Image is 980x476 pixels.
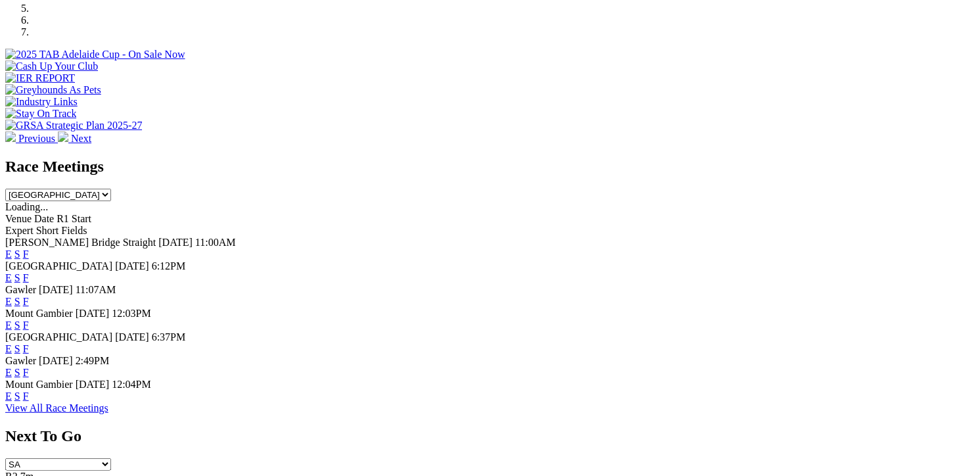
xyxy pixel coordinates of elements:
[14,391,20,402] a: S
[5,131,16,142] img: chevron-left-pager-white.svg
[5,320,12,331] a: E
[5,201,48,212] span: Loading...
[23,320,29,331] a: F
[76,379,110,390] span: [DATE]
[5,120,142,131] img: GRSA Strategic Plan 2025-27
[14,343,20,354] a: S
[5,237,156,248] span: [PERSON_NAME] Bridge Straight
[34,213,54,224] span: Date
[14,296,20,307] a: S
[5,260,112,272] span: [GEOGRAPHIC_DATA]
[36,225,59,236] span: Short
[14,367,20,378] a: S
[115,260,149,272] span: [DATE]
[5,96,78,108] img: Industry Links
[5,133,58,144] a: Previous
[39,355,73,366] span: [DATE]
[14,320,20,331] a: S
[5,331,112,343] span: [GEOGRAPHIC_DATA]
[14,249,20,260] a: S
[5,284,36,295] span: Gawler
[5,343,12,354] a: E
[5,225,34,236] span: Expert
[5,108,76,120] img: Stay On Track
[5,355,36,366] span: Gawler
[76,355,110,366] span: 2:49PM
[5,60,98,72] img: Cash Up Your Club
[23,343,29,354] a: F
[5,402,108,414] a: View All Race Meetings
[5,249,12,260] a: E
[5,391,12,402] a: E
[5,158,975,176] h2: Race Meetings
[195,237,236,248] span: 11:00AM
[57,213,91,224] span: R1 Start
[71,133,91,144] span: Next
[5,49,185,60] img: 2025 TAB Adelaide Cup - On Sale Now
[5,272,12,283] a: E
[152,260,186,272] span: 6:12PM
[61,225,87,236] span: Fields
[5,84,101,96] img: Greyhounds As Pets
[5,296,12,307] a: E
[5,367,12,378] a: E
[115,331,149,343] span: [DATE]
[23,296,29,307] a: F
[112,308,151,319] span: 12:03PM
[23,249,29,260] a: F
[58,133,91,144] a: Next
[76,284,116,295] span: 11:07AM
[18,133,55,144] span: Previous
[23,272,29,283] a: F
[14,272,20,283] a: S
[5,379,73,390] span: Mount Gambier
[112,379,151,390] span: 12:04PM
[5,427,975,445] h2: Next To Go
[5,72,75,84] img: IER REPORT
[5,213,32,224] span: Venue
[23,367,29,378] a: F
[23,391,29,402] a: F
[152,331,186,343] span: 6:37PM
[158,237,193,248] span: [DATE]
[58,131,68,142] img: chevron-right-pager-white.svg
[5,308,73,319] span: Mount Gambier
[39,284,73,295] span: [DATE]
[76,308,110,319] span: [DATE]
